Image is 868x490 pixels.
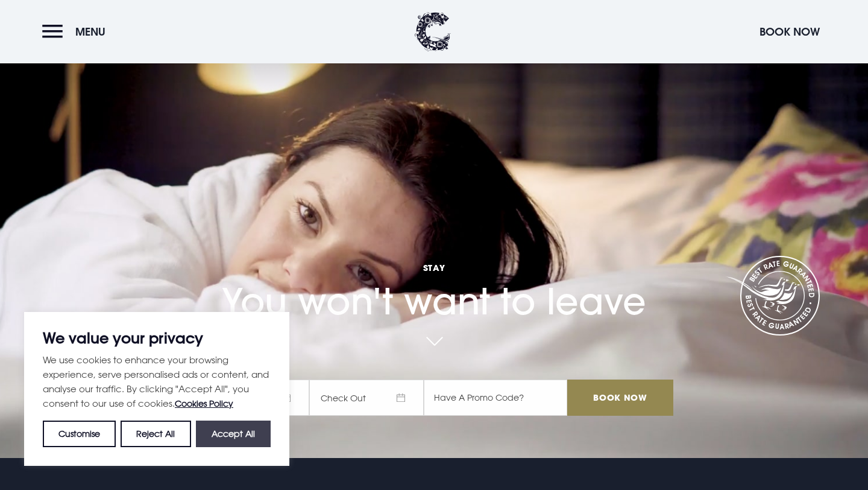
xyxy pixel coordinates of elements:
a: Cookies Policy [175,398,233,409]
img: Clandeboye Lodge [415,12,451,51]
span: Menu [75,25,105,39]
p: We value your privacy [43,331,271,345]
button: Accept All [196,421,271,447]
button: Customise [43,421,116,447]
button: Menu [42,19,112,45]
p: We use cookies to enhance your browsing experience, serve personalised ads or content, and analys... [43,352,271,411]
h1: You won't want to leave [195,231,673,323]
input: Have A Promo Code? [424,380,567,416]
button: Book Now [753,19,826,45]
span: Stay [195,262,673,273]
div: We value your privacy [24,312,289,466]
button: Reject All [121,421,190,447]
input: Book Now [567,380,673,416]
span: Check Out [309,380,424,416]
